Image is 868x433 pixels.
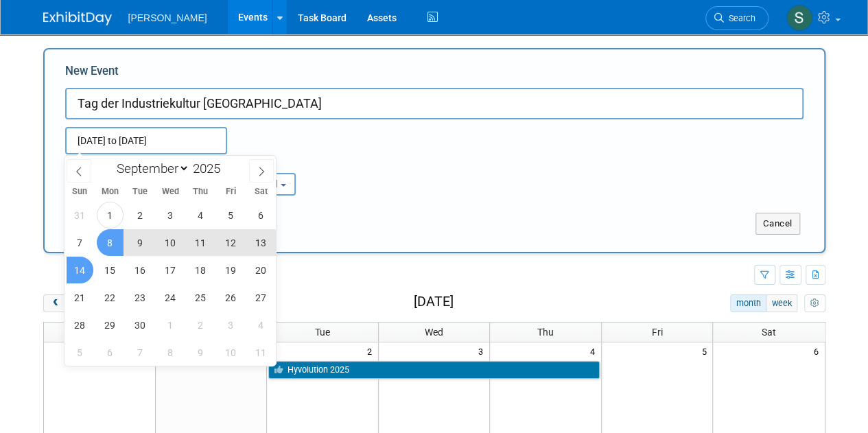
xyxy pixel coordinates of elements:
[97,257,124,283] span: September 15, 2025
[67,257,93,283] span: September 14, 2025
[43,294,69,312] button: prev
[65,88,804,119] input: Name of Trade Show / Conference
[762,327,776,338] span: Sat
[218,312,244,338] span: October 3, 2025
[202,154,319,172] div: Participation:
[97,229,124,256] span: September 8, 2025
[589,342,601,360] span: 4
[215,187,246,196] span: Fri
[67,284,93,311] span: September 21, 2025
[187,202,214,229] span: September 4, 2025
[425,327,443,338] span: Wed
[218,202,244,229] span: September 5, 2025
[97,202,124,229] span: September 1, 2025
[218,284,244,311] span: September 26, 2025
[248,229,274,256] span: September 13, 2025
[64,187,95,196] span: Sun
[700,342,712,360] span: 5
[413,294,453,309] h2: [DATE]
[127,312,154,338] span: September 30, 2025
[97,312,124,338] span: September 29, 2025
[248,257,274,283] span: September 20, 2025
[248,202,274,229] span: September 6, 2025
[315,327,330,338] span: Tue
[477,342,489,360] span: 3
[157,229,184,256] span: September 10, 2025
[187,229,214,256] span: September 11, 2025
[189,161,231,176] input: Year
[97,339,124,366] span: October 6, 2025
[67,339,93,366] span: October 5, 2025
[127,284,154,311] span: September 23, 2025
[268,361,600,379] a: Hyvolution 2025
[157,257,184,283] span: September 17, 2025
[43,12,112,25] img: ExhibitDay
[187,257,214,283] span: September 18, 2025
[65,127,227,154] input: Start Date - End Date
[218,229,244,256] span: September 12, 2025
[157,284,184,311] span: September 24, 2025
[67,312,93,338] span: September 28, 2025
[65,154,182,172] div: Attendance / Format:
[730,294,766,312] button: month
[157,339,184,366] span: October 8, 2025
[157,312,184,338] span: October 1, 2025
[804,294,825,312] button: myCustomButton
[812,342,825,360] span: 6
[155,187,185,196] span: Wed
[128,12,207,23] span: [PERSON_NAME]
[157,202,184,229] span: September 3, 2025
[127,202,154,229] span: September 2, 2025
[810,299,819,308] i: Personalize Calendar
[218,257,244,283] span: September 19, 2025
[187,284,214,311] span: September 25, 2025
[248,284,274,311] span: September 27, 2025
[537,327,554,338] span: Thu
[705,6,769,30] a: Search
[110,160,189,177] select: Month
[652,327,663,338] span: Fri
[724,13,755,23] span: Search
[248,339,274,366] span: October 11, 2025
[766,294,797,312] button: week
[127,339,154,366] span: October 7, 2025
[185,187,215,196] span: Thu
[95,187,125,196] span: Mon
[65,63,119,84] label: New Event
[246,187,276,196] span: Sat
[366,342,378,360] span: 2
[218,339,244,366] span: October 10, 2025
[248,312,274,338] span: October 4, 2025
[67,202,93,229] span: August 31, 2025
[755,213,800,235] button: Cancel
[127,257,154,283] span: September 16, 2025
[187,339,214,366] span: October 9, 2025
[67,229,93,256] span: September 7, 2025
[97,284,124,311] span: September 22, 2025
[125,187,155,196] span: Tue
[187,312,214,338] span: October 2, 2025
[127,229,154,256] span: September 9, 2025
[786,5,812,31] img: Skye Tuinei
